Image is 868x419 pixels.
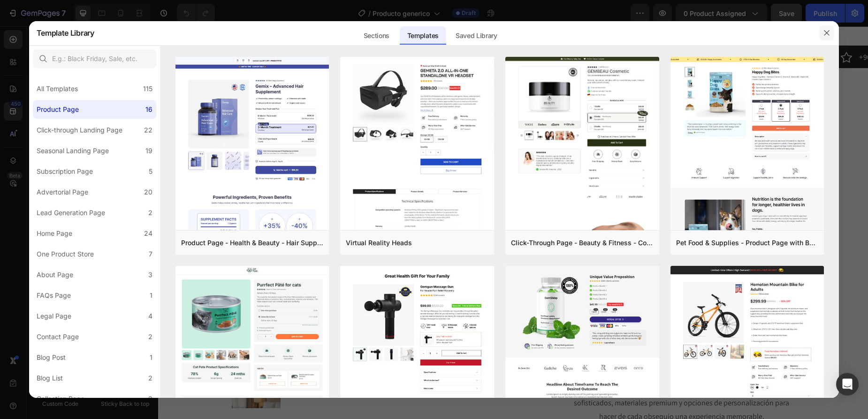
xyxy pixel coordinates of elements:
span: read guideline [435,160,608,177]
div: 4 [148,310,152,322]
input: E.g.: Black Friday, Sale, etc. [33,49,156,68]
p: Cuero Plena Flor [376,25,432,37]
div: One Product Store [37,248,94,260]
div: 16 [145,104,152,115]
div: 115 [143,83,152,94]
p: Estilo y Funcionalidad [529,25,603,37]
div: Open Intercom Messenger [836,373,859,396]
div: 2 [148,207,152,218]
button: AGREGAR AL CARRITO [428,313,619,334]
p: Sorprendé a tus clientes, socios y empleados con que reflejan calidad, exclusividad y atención al... [411,343,636,397]
div: Sections [356,26,397,45]
div: Home Page [37,228,72,239]
div: Advertorial Page [37,186,88,198]
div: Pet Food & Supplies - Product Page with Bundle [676,237,819,248]
div: Legal Page [37,310,71,322]
div: Saved Library [448,26,505,45]
span: Setup bundle discount [529,160,587,167]
p: +900 Opiniones 5 estrellas [701,25,789,37]
div: Blog List [37,372,63,384]
div: 2 [148,331,152,342]
div: Click-through Landing Page [37,124,122,136]
div: Templates [400,26,446,45]
div: Product Page [37,104,79,115]
div: Product Page - Health & Beauty - Hair Supplement [181,237,324,248]
div: Seasonal Landing Page [37,145,109,156]
div: Click-Through Page - Beauty & Fitness - Cosmetic [511,237,654,248]
div: FAQs Page [37,290,71,301]
div: 24 [144,228,152,239]
div: Lead Generation Page [37,207,105,218]
h2: Template Library [37,21,94,45]
div: 19 [145,145,152,156]
div: All Templates [37,83,78,94]
div: Contact Page [37,331,79,342]
div: Subscription Page [37,166,93,177]
div: 20 [144,186,152,198]
p: 900+ Opiniones [528,135,566,143]
p: Increase AOV with bundle quantity. [435,159,629,178]
div: Collection Page [37,393,84,404]
span: or [435,160,608,177]
div: 5 [149,166,152,177]
div: 22 [144,124,152,136]
div: 3 [148,393,152,404]
h1: Kit de Viaje Basic - Cuero Negro [411,79,637,130]
p: Estilo y Funcionalidad [19,25,93,37]
div: 1 [150,352,152,363]
div: Virtual Reality Heads [346,237,412,248]
div: AGREGAR AL CARRITO [439,317,608,331]
div: 7 [149,248,152,260]
div: Blog Post [37,352,66,363]
p: +900 Opiniones 5 estrellas [190,25,279,37]
div: 1 [150,290,152,301]
div: About Page [37,269,73,280]
div: 3 [148,269,152,280]
div: 2 [148,372,152,384]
